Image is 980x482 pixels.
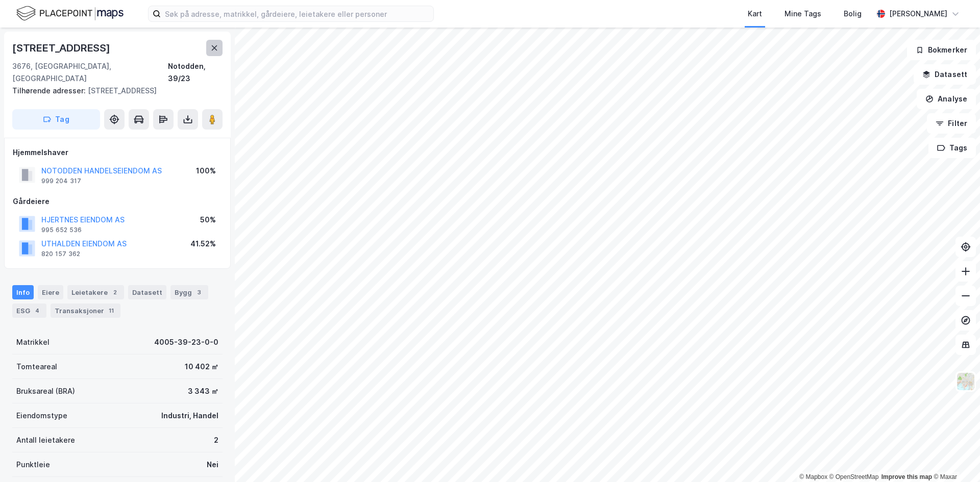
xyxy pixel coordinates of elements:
[200,214,216,226] div: 50%
[188,385,218,397] div: 3 343 ㎡
[12,285,34,299] div: Info
[16,459,50,471] div: Punktleie
[161,410,218,422] div: Industri, Handel
[16,361,57,373] div: Tomteareal
[207,459,218,471] div: Nei
[190,238,216,250] div: 41.52%
[13,195,222,208] div: Gårdeiere
[799,473,827,480] a: Mapbox
[929,433,980,482] div: Kontrollprogram for chat
[16,434,75,446] div: Antall leietakere
[927,113,976,134] button: Filter
[67,285,124,299] div: Leietakere
[12,40,112,56] div: [STREET_ADDRESS]
[38,285,63,299] div: Eiere
[16,385,75,397] div: Bruksareal (BRA)
[844,8,862,20] div: Bolig
[889,8,947,20] div: [PERSON_NAME]
[41,250,80,258] div: 820 157 362
[161,6,433,21] input: Søk på adresse, matrikkel, gårdeiere, leietakere eller personer
[12,86,88,95] span: Tilhørende adresser:
[881,473,932,480] a: Improve this map
[914,64,976,85] button: Datasett
[170,285,208,299] div: Bygg
[12,303,46,318] div: ESG
[41,177,81,185] div: 999 204 317
[168,60,223,85] div: Notodden, 39/23
[32,306,42,316] div: 4
[12,109,100,130] button: Tag
[194,287,204,297] div: 3
[917,89,976,109] button: Analyse
[785,8,821,20] div: Mine Tags
[185,361,218,373] div: 10 402 ㎡
[748,8,762,20] div: Kart
[110,287,120,297] div: 2
[829,473,879,480] a: OpenStreetMap
[956,372,975,391] img: Z
[154,336,218,348] div: 4005-39-23-0-0
[41,226,82,234] div: 995 652 536
[12,60,168,85] div: 3676, [GEOGRAPHIC_DATA], [GEOGRAPHIC_DATA]
[16,410,67,422] div: Eiendomstype
[13,146,222,159] div: Hjemmelshaver
[214,434,218,446] div: 2
[128,285,166,299] div: Datasett
[16,5,124,22] img: logo.f888ab2527a4732fd821a326f86c7f29.svg
[196,165,216,177] div: 100%
[106,306,116,316] div: 11
[929,433,980,482] iframe: Chat Widget
[51,303,120,318] div: Transaksjoner
[907,40,976,60] button: Bokmerker
[16,336,50,348] div: Matrikkel
[12,85,214,97] div: [STREET_ADDRESS]
[928,138,976,158] button: Tags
